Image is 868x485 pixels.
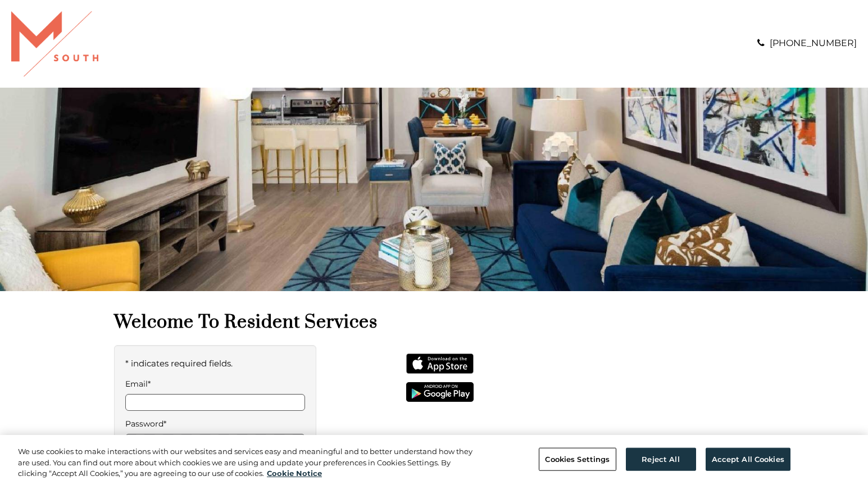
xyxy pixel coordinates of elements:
img: A graphic with a red M and the word SOUTH. [11,11,98,76]
a: More information about your privacy [267,469,322,478]
a: [PHONE_NUMBER] [770,38,857,48]
keeper-lock: Open Keeper Popup [288,396,302,409]
img: Get it on Google Play [406,382,474,402]
div: We use cookies to make interactions with our websites and services easy and meaningful and to bet... [18,446,478,479]
p: * indicates required fields. [125,356,306,371]
img: App Store [406,353,474,374]
button: Reject All [626,447,696,471]
h1: Welcome to Resident Services [114,311,755,334]
a: Logo [11,38,98,48]
label: Email* [125,377,306,391]
label: Password* [125,416,306,431]
button: Accept All Cookies [706,447,790,471]
button: Cookies Settings [539,447,616,471]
